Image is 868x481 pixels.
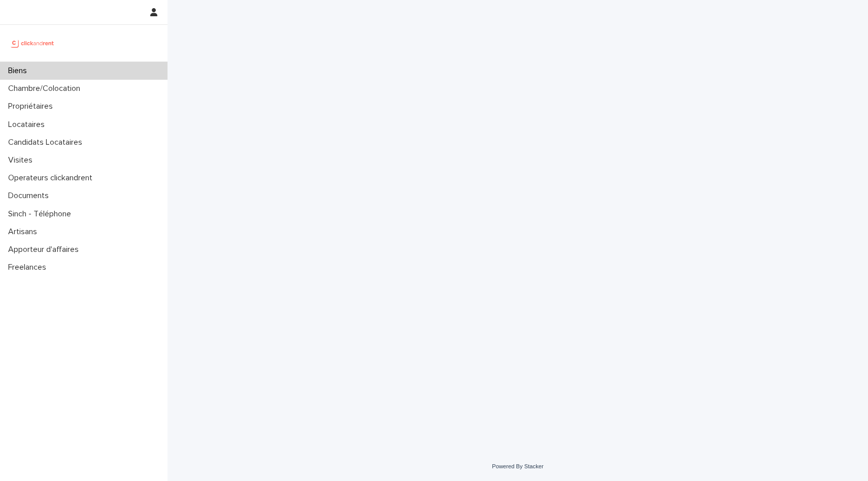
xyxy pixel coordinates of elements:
p: Apporteur d'affaires [4,245,87,254]
p: Propriétaires [4,102,61,111]
p: Operateurs clickandrent [4,173,101,183]
img: UCB0brd3T0yccxBKYDjQ [8,33,57,53]
a: Powered By Stacker [492,463,543,469]
p: Candidats Locataires [4,138,90,147]
p: Freelances [4,263,54,272]
p: Sinch - Téléphone [4,209,79,219]
p: Chambre/Colocation [4,84,88,93]
p: Biens [4,66,35,76]
p: Visites [4,155,41,165]
p: Artisans [4,227,45,237]
p: Documents [4,191,57,201]
p: Locataires [4,120,53,130]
